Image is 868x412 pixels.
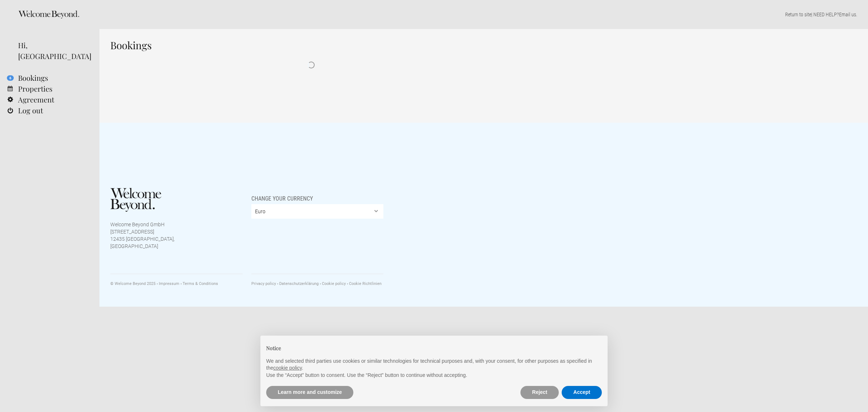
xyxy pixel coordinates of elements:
[180,281,218,286] a: Terms & Conditions
[110,281,156,286] span: © Welcome Beyond 2025
[110,40,512,51] h1: Bookings
[251,281,276,286] a: Privacy policy
[110,221,175,250] p: Welcome Beyond GmbH [STREET_ADDRESS] 12435 [GEOGRAPHIC_DATA], [GEOGRAPHIC_DATA]
[785,12,811,17] a: Return to site
[273,365,302,371] a: cookie policy - link opens in a new tab
[157,281,179,286] a: Impressum
[251,188,313,202] span: Change your currency
[320,281,346,286] a: Cookie policy
[251,204,384,219] select: Change your currency
[266,386,353,399] button: Learn more and customize
[18,40,89,62] div: Hi, [GEOGRAPHIC_DATA]
[266,358,602,372] p: We and selected third parties use cookies or similar technologies for technical purposes and, wit...
[347,281,382,286] a: Cookie Richtlinien
[266,372,602,379] p: Use the “Accept” button to consent. Use the “Reject” button to continue without accepting.
[277,281,319,286] a: Datenschutzerklärung
[7,75,14,81] flynt-notification-badge: 6
[110,11,857,18] p: | NEED HELP? .
[266,344,602,352] h2: Notice
[839,12,856,17] a: Email us
[520,386,559,399] button: Reject
[110,188,161,212] img: Welcome Beyond
[562,386,602,399] button: Accept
